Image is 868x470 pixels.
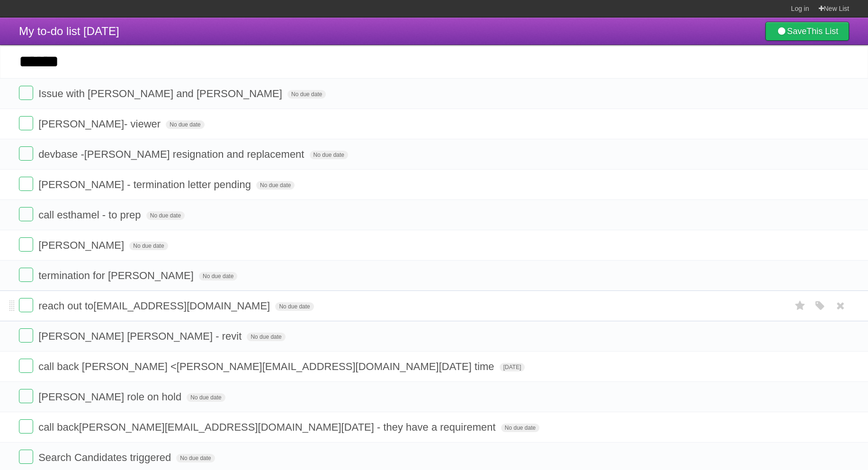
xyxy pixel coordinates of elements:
label: Done [19,86,33,100]
span: No due date [187,393,225,402]
span: [PERSON_NAME] role on hold [38,391,184,403]
span: [PERSON_NAME] [38,239,126,251]
span: No due date [256,181,295,190]
label: Star task [791,298,809,314]
label: Done [19,237,33,252]
span: No due date [199,272,237,280]
span: call back [PERSON_NAME] < [PERSON_NAME][EMAIL_ADDRESS][DOMAIN_NAME] [DATE] time [38,361,496,372]
span: [PERSON_NAME] - termination letter pending [38,179,253,190]
span: No due date [275,302,313,311]
span: No due date [166,120,204,129]
label: Done [19,359,33,373]
a: SaveThis List [765,22,849,41]
span: [PERSON_NAME]- viewer [38,118,163,130]
span: reach out to [EMAIL_ADDRESS][DOMAIN_NAME] [38,300,272,312]
span: [PERSON_NAME] [PERSON_NAME] - revit [38,330,244,342]
label: Done [19,419,33,434]
label: Done [19,207,33,221]
label: Done [19,389,33,403]
span: No due date [501,424,539,432]
label: Done [19,116,33,130]
span: termination for [PERSON_NAME] [38,270,196,281]
span: Search Candidates triggered [38,452,173,463]
span: My to-do list [DATE] [19,25,119,37]
b: This List [806,27,838,36]
span: call back [PERSON_NAME][EMAIL_ADDRESS][DOMAIN_NAME] [DATE] - they have a requirement [38,421,498,433]
label: Done [19,177,33,191]
span: devbase -[PERSON_NAME] resignation and replacement [38,148,306,160]
span: [DATE] [500,363,525,371]
label: Done [19,328,33,343]
span: No due date [287,90,326,99]
span: Issue with [PERSON_NAME] and [PERSON_NAME] [38,88,285,99]
span: call esthamel - to prep [38,209,143,221]
span: No due date [247,333,285,341]
label: Done [19,450,33,464]
label: Done [19,298,33,312]
label: Done [19,268,33,282]
span: No due date [146,211,185,220]
span: No due date [129,242,168,250]
span: No due date [310,151,348,159]
span: No due date [176,454,215,462]
label: Done [19,146,33,161]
